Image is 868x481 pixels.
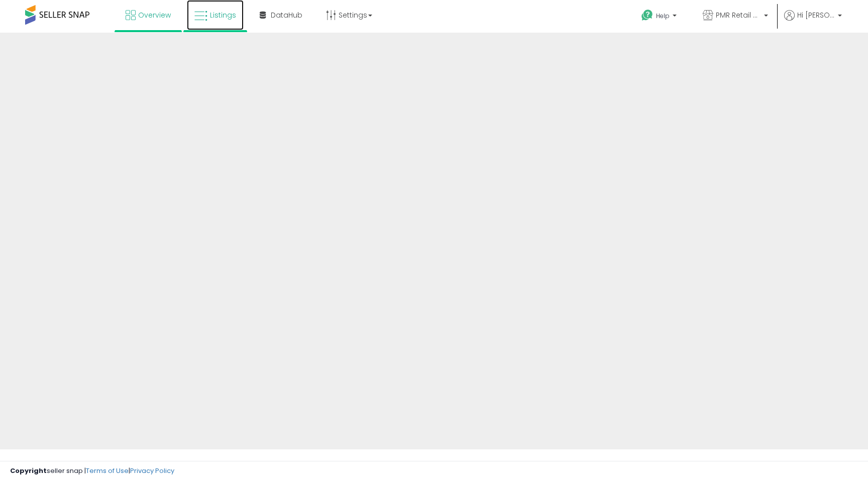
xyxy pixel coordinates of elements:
[716,10,761,20] span: PMR Retail USA LLC
[656,12,670,20] span: Help
[797,10,835,20] span: Hi [PERSON_NAME]
[138,10,171,20] span: Overview
[784,10,842,33] a: Hi [PERSON_NAME]
[210,10,236,20] span: Listings
[641,9,654,22] i: Get Help
[271,10,302,20] span: DataHub
[633,2,687,33] a: Help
